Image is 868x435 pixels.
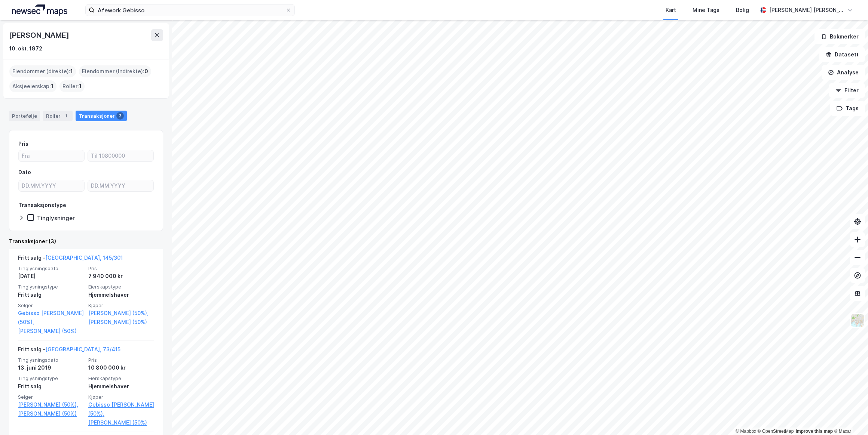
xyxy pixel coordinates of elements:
span: Eierskapstype [88,375,154,382]
div: Transaksjoner (3) [9,237,163,246]
a: Gebisso [PERSON_NAME] (50%), [18,309,84,327]
a: OpenStreetMap [758,429,794,434]
button: Analyse [822,65,865,80]
div: Fritt salg [18,290,84,299]
div: Fritt salg - [18,253,123,265]
div: [PERSON_NAME] [9,29,70,41]
a: [GEOGRAPHIC_DATA], 73/415 [45,346,120,352]
div: Portefølje [9,111,40,121]
a: [PERSON_NAME] (50%) [88,318,154,327]
img: Z [850,313,865,327]
span: Pris [88,357,154,363]
span: 1 [51,82,54,91]
div: Roller : [59,80,85,92]
div: Transaksjoner [76,111,127,121]
span: Tinglysningstype [18,284,84,290]
div: Eiendommer (direkte) : [9,65,76,77]
span: 1 [79,82,82,91]
input: Fra [19,150,84,161]
div: 7 940 000 kr [88,272,154,281]
span: 0 [144,67,148,76]
a: [PERSON_NAME] (50%), [88,309,154,318]
div: Hjemmelshaver [88,382,154,391]
a: [GEOGRAPHIC_DATA], 145/301 [45,254,123,261]
div: Fritt salg [18,382,84,391]
div: Tinglysninger [37,215,75,222]
input: DD.MM.YYYY [19,180,84,191]
span: Kjøper [88,394,154,400]
span: Kjøper [88,302,154,309]
div: Kontrollprogram for chat [831,399,868,435]
button: Datasett [819,47,865,62]
div: Mine Tags [693,6,719,15]
div: [PERSON_NAME] [PERSON_NAME] [769,6,844,15]
div: 10. okt. 1972 [9,44,42,53]
div: Dato [18,168,31,177]
a: Mapbox [736,429,756,434]
span: Tinglysningsdato [18,357,84,363]
a: [PERSON_NAME] (50%) [18,409,84,418]
div: 10 800 000 kr [88,363,154,372]
span: Selger [18,394,84,400]
iframe: Chat Widget [831,399,868,435]
span: 1 [70,67,73,76]
span: Eierskapstype [88,284,154,290]
div: [DATE] [18,272,84,281]
div: Transaksjonstype [18,201,66,210]
div: 1 [62,112,70,120]
div: Hjemmelshaver [88,290,154,299]
div: Aksjeeierskap : [9,80,56,92]
span: Selger [18,302,84,309]
div: Pris [18,139,28,148]
img: logo.a4113a55bc3d86da70a041830d287a7e.svg [12,4,67,16]
div: Roller [43,111,73,121]
button: Filter [829,83,865,98]
input: Til 10800000 [88,150,153,161]
div: 13. juni 2019 [18,363,84,372]
span: Tinglysningstype [18,375,84,382]
a: [PERSON_NAME] (50%) [18,327,84,336]
a: Improve this map [796,429,833,434]
div: Kart [666,6,676,15]
a: Gebisso [PERSON_NAME] (50%), [88,400,154,418]
a: [PERSON_NAME] (50%), [18,400,84,409]
div: Fritt salg - [18,345,120,357]
div: Eiendommer (Indirekte) : [79,65,151,77]
button: Tags [830,101,865,116]
a: [PERSON_NAME] (50%) [88,418,154,427]
button: Bokmerker [814,29,865,44]
span: Tinglysningsdato [18,265,84,272]
input: DD.MM.YYYY [88,180,153,191]
div: 3 [116,112,124,120]
input: Søk på adresse, matrikkel, gårdeiere, leietakere eller personer [95,4,285,16]
div: Bolig [736,6,749,15]
span: Pris [88,265,154,272]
